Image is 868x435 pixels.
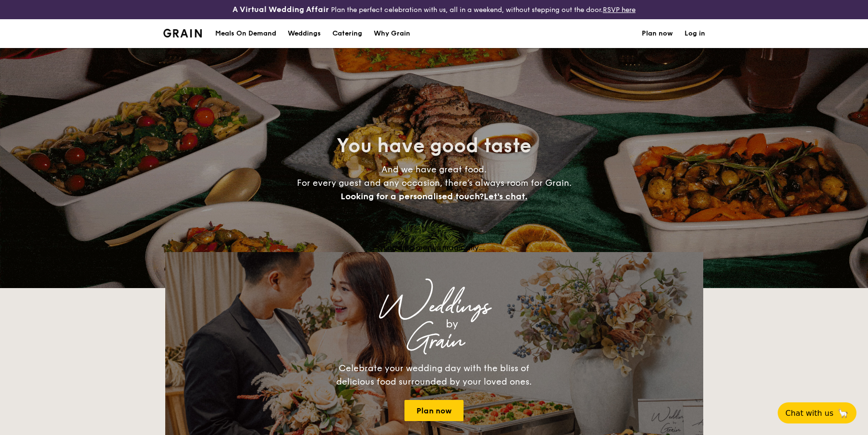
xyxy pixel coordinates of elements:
span: 🦙 [837,408,849,419]
span: You have good taste [337,134,531,157]
span: Looking for a personalised touch? [341,191,484,202]
span: Let's chat. [484,191,527,202]
div: Weddings [250,298,619,315]
div: Celebrate your wedding day with the bliss of delicious food surrounded by your loved ones. [326,362,542,388]
div: Loading menus magically... [165,243,703,252]
div: Grain [250,333,619,350]
a: Logotype [163,29,202,37]
div: Weddings [288,19,321,48]
a: Weddings [282,19,327,48]
button: Chat with us🦙 [778,402,856,423]
a: Plan now [642,19,673,48]
a: Meals On Demand [209,19,282,48]
img: Grain [163,29,202,37]
div: by [285,315,619,333]
a: RSVP here [603,6,636,14]
h4: A Virtual Wedding Affair [232,4,329,15]
div: Meals On Demand [215,19,276,48]
a: Log in [685,19,705,48]
a: Why Grain [368,19,416,48]
div: Plan the perfect celebration with us, all in a weekend, without stepping out the door. [158,4,711,15]
a: Plan now [404,400,464,421]
span: Chat with us [785,409,833,418]
span: And we have great food. For every guest and any occasion, there’s always room for Grain. [297,164,572,202]
div: Why Grain [374,19,410,48]
a: Catering [327,19,368,48]
h1: Catering [332,19,362,48]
